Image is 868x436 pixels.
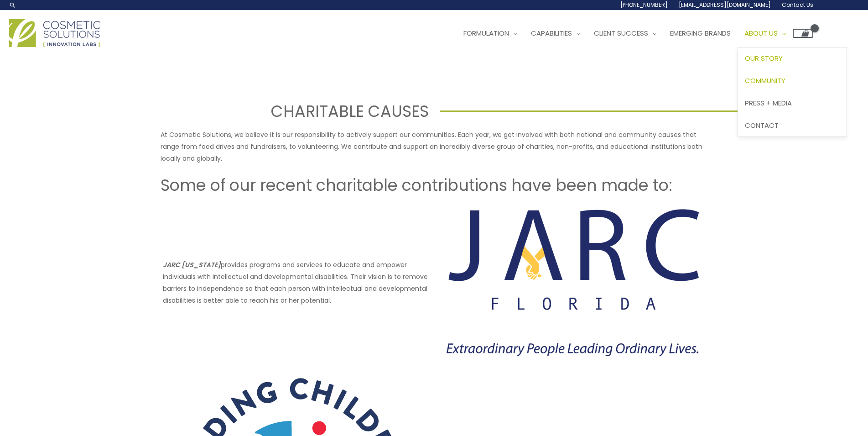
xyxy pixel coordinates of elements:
span: About Us [744,28,778,38]
a: Community [738,70,847,92]
span: Community [745,76,785,85]
span: Press + Media [745,98,792,108]
h1: CHARITABLE CAUSES [57,100,429,122]
img: Charitable Causes JARC Florida Logo [440,207,706,359]
a: View Shopping Cart, empty [793,29,813,38]
span: [EMAIL_ADDRESS][DOMAIN_NAME] [679,1,771,9]
p: provides programs and services to educate and empower individuals with intellectual and developme... [163,259,429,306]
img: Cosmetic Solutions Logo [9,19,100,47]
span: Capabilities [531,28,572,38]
span: Emerging Brands [670,28,731,38]
h2: Some of our recent charitable contributions have been made to: [161,175,708,196]
span: Contact [745,121,779,130]
a: Search icon link [9,1,16,9]
a: Our Story [738,47,847,70]
strong: JARC [US_STATE] [163,260,221,269]
a: Formulation [457,20,524,47]
span: Client Success [594,28,648,38]
a: Client Success [587,20,663,47]
p: At Cosmetic Solutions, we believe it is our responsibility to actively support our communities. E... [161,129,708,164]
span: [PHONE_NUMBER] [620,1,668,9]
span: Contact Us [782,1,813,9]
span: Formulation [463,28,509,38]
a: Press + Media [738,92,847,114]
nav: Site Navigation [450,20,813,47]
a: Emerging Brands [663,20,738,47]
span: Our Story [745,53,783,63]
a: Contact [738,114,847,137]
a: Capabilities [524,20,587,47]
a: About Us [738,20,793,47]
